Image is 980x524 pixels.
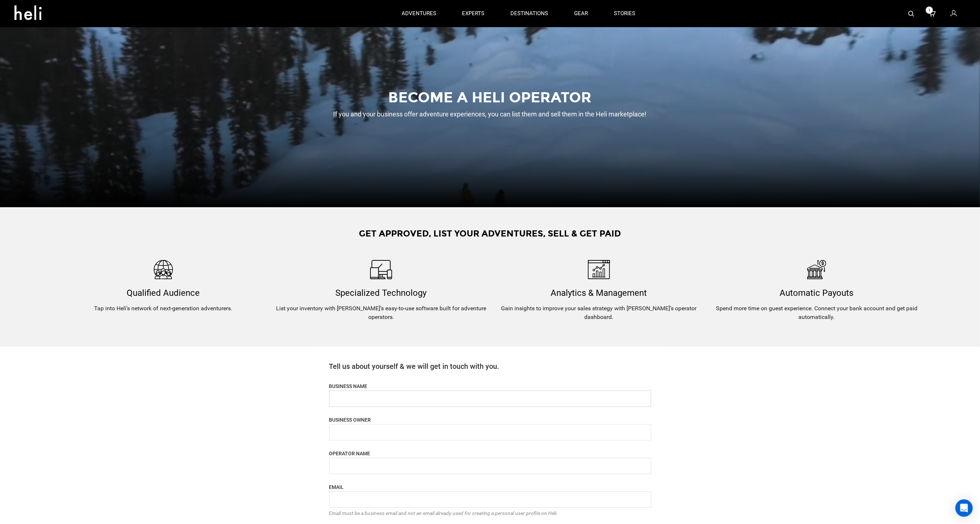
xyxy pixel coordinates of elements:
[154,260,173,279] img: qualified audience
[926,7,933,14] span: 1
[196,109,784,119] h2: If you and your business offer adventure experiences, you can list them and sell them in the Heli...
[493,298,704,321] span: Gain insights to improve your sales strategy with [PERSON_NAME]’s operator dashboard.
[329,361,500,372] div: Tell us about yourself & we will get in touch with you.
[908,11,914,17] img: search-bar-icon.svg
[588,260,610,279] img: analytics management
[335,288,427,298] span: Specialized Technology
[329,450,370,457] label: OPERATOR NAME
[955,499,973,517] div: Open Intercom Messenger
[402,10,436,17] p: adventures
[127,288,200,298] span: Qualified Audience
[329,416,371,423] label: BUSINESS OWNER
[780,288,854,298] span: Automatic Payouts
[511,10,548,17] p: destinations
[807,260,826,279] img: automatic payouts
[54,229,925,238] h1: Get Approved, List Your Adventures, Sell & Get Paid
[712,298,922,321] span: Spend more time on guest experience. Connect your bank account and get paid automatically.
[462,10,485,17] p: experts
[329,383,368,390] label: BUSINESS NAME
[329,483,344,491] label: EMAIL
[329,510,651,517] div: Email must be a business email and not an email already used for creating a personal user profile...
[196,90,784,106] h1: Become a heli operator
[276,298,486,321] span: List your inventory with [PERSON_NAME]’s easy-to-use software built for adventure operators.
[551,288,647,298] span: Analytics & Management
[58,298,268,313] span: Tap into Heli’s network of next-generation adventurers.
[370,260,392,279] img: specialized technology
